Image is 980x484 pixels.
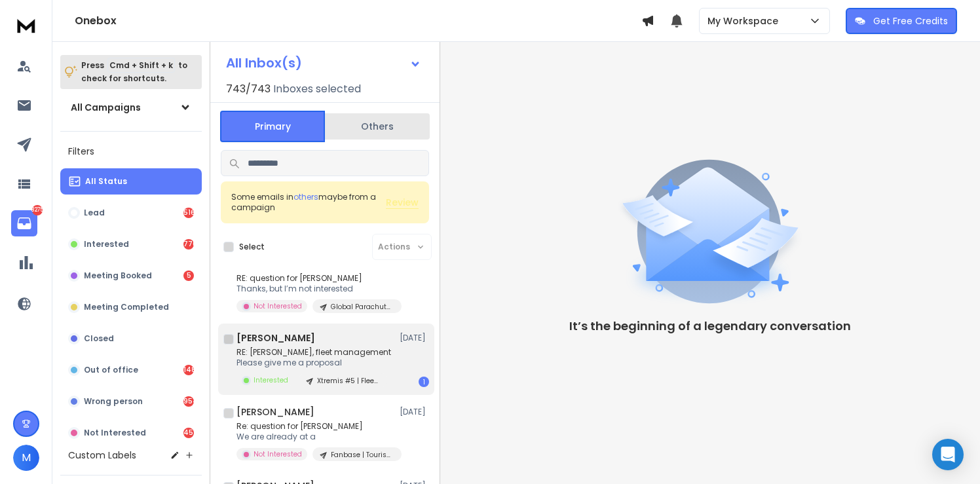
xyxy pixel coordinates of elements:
p: Out of office [84,365,138,375]
h1: Onebox [75,13,641,29]
span: others [293,191,318,202]
p: Interested [254,375,288,385]
a: 8275 [11,210,37,236]
p: Not Interested [254,301,302,311]
button: Get Free Credits [846,8,957,34]
div: 954 [183,396,194,407]
button: M [13,445,39,471]
button: Primary [220,111,325,142]
div: 1483 [183,365,194,375]
button: Interested776 [60,231,202,257]
h1: All Inbox(s) [226,56,302,69]
p: Meeting Booked [84,270,152,281]
div: 1 [419,377,429,387]
h1: [PERSON_NAME] [236,405,314,419]
p: RE: question for [PERSON_NAME] [236,273,394,284]
h3: Custom Labels [68,449,136,462]
button: Meeting Completed [60,294,202,320]
p: Not Interested [254,449,302,459]
p: Thanks, but I’m not interested [236,284,394,294]
p: It’s the beginning of a legendary conversation [569,317,851,335]
p: Please give me a proposal [236,358,391,368]
p: Press to check for shortcuts. [81,59,187,85]
button: Out of office1483 [60,357,202,383]
div: 776 [183,239,194,250]
span: Cmd + Shift + k [107,58,175,73]
h1: [PERSON_NAME] [236,331,315,344]
button: All Inbox(s) [216,50,432,76]
p: [DATE] [400,407,429,417]
p: Meeting Completed [84,302,169,312]
button: Lead516 [60,200,202,226]
p: [DATE] [400,333,429,343]
p: Closed [84,333,114,344]
h3: Inboxes selected [273,81,361,97]
img: logo [13,13,39,37]
p: Fanbase | Tourism | AI [331,450,394,460]
p: RE: [PERSON_NAME], fleet management [236,347,391,358]
p: 8275 [32,205,43,215]
p: Not Interested [84,428,146,438]
button: Review [386,196,419,209]
button: Not Interested4541 [60,420,202,446]
button: Closed [60,326,202,352]
h1: All Campaigns [71,101,141,114]
p: Get Free Credits [873,14,948,28]
button: Meeting Booked5 [60,263,202,289]
p: We are already at a [236,432,394,442]
div: 4541 [183,428,194,438]
div: 5 [183,270,194,281]
button: Wrong person954 [60,388,202,415]
p: All Status [85,176,127,187]
p: Lead [84,208,105,218]
span: 743 / 743 [226,81,271,97]
label: Select [239,242,265,252]
p: Wrong person [84,396,143,407]
button: All Status [60,168,202,195]
div: 516 [183,208,194,218]
div: Open Intercom Messenger [932,439,964,470]
p: Interested [84,239,129,250]
p: Xtremis #5 | Fleet - Smaller Home services | [GEOGRAPHIC_DATA] [317,376,380,386]
h3: Filters [60,142,202,160]
p: My Workspace [707,14,783,28]
p: Re: question for [PERSON_NAME] [236,421,394,432]
p: Global Parachutes #2 | only first steps [331,302,394,312]
button: All Campaigns [60,94,202,121]
div: Some emails in maybe from a campaign [231,192,386,213]
button: Others [325,112,430,141]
